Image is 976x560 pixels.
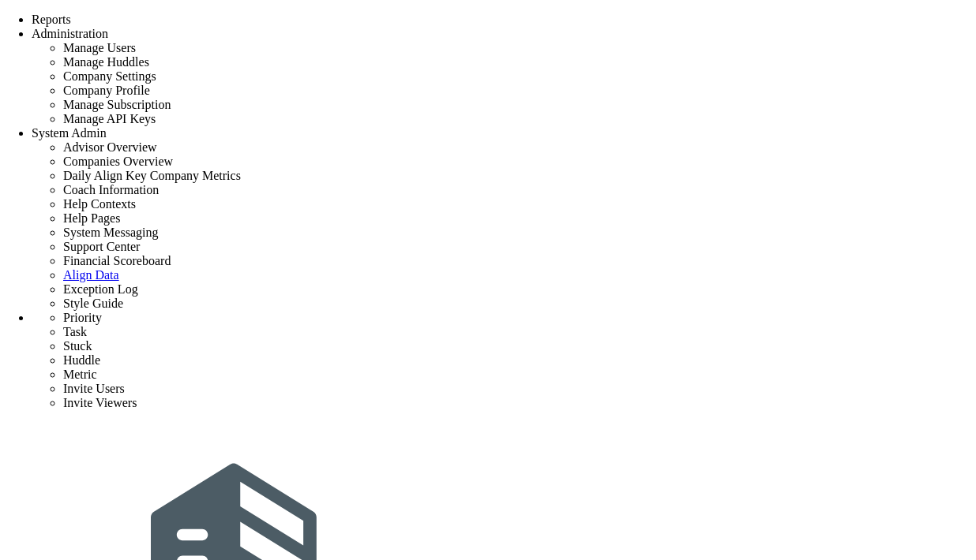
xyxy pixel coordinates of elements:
[63,155,173,168] span: Companies Overview
[63,240,140,253] span: Support Center
[63,112,156,125] span: Manage API Keys
[63,396,137,409] span: Invite Viewers
[63,55,149,69] span: Manage Huddles
[32,13,71,26] span: Reports
[63,325,87,338] span: Task
[63,211,120,225] span: Help Pages
[63,382,125,395] span: Invite Users
[63,41,136,54] span: Manage Users
[63,297,123,310] span: Style Guide
[63,169,241,182] span: Daily Align Key Company Metrics
[63,353,100,367] span: Huddle
[63,98,171,111] span: Manage Subscription
[63,140,157,154] span: Advisor Overview
[32,126,107,140] span: System Admin
[63,197,136,211] span: Help Contexts
[63,268,119,282] a: Align Data
[63,69,156,83] span: Company Settings
[63,282,138,296] span: Exception Log
[63,183,159,196] span: Coach Information
[63,368,97,381] span: Metric
[63,254,171,267] span: Financial Scoreboard
[63,226,158,239] span: System Messaging
[63,339,92,353] span: Stuck
[32,27,108,40] span: Administration
[63,84,150,97] span: Company Profile
[63,311,102,324] span: Priority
